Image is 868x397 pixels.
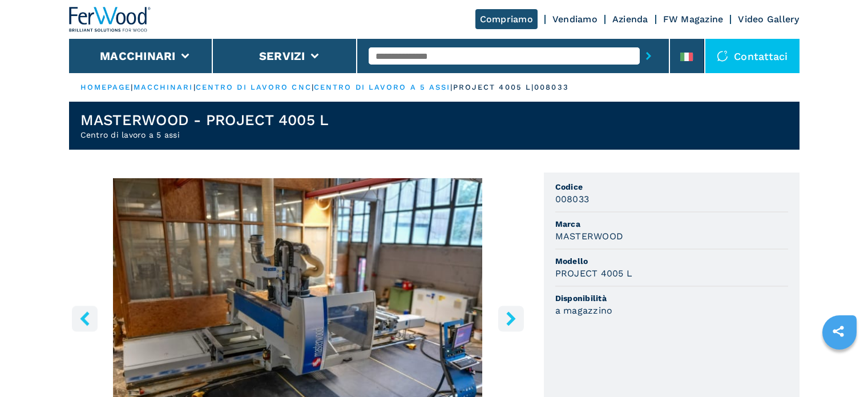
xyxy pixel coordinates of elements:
[72,306,98,331] button: left-button
[453,82,535,93] p: project 4005 l |
[100,49,176,63] button: Macchinari
[80,83,131,91] a: HOMEPAGE
[69,7,151,32] img: Ferwood
[705,39,800,73] div: Contattaci
[534,82,569,93] p: 008033
[612,14,648,25] a: Azienda
[259,49,305,63] button: Servizi
[314,83,451,91] a: centro di lavoro a 5 assi
[555,304,613,317] h3: a magazzino
[555,292,788,304] span: Disponibilità
[131,83,133,91] span: |
[134,83,193,91] a: macchinari
[498,306,524,331] button: right-button
[717,50,728,62] img: Contattaci
[640,43,657,69] button: submit-button
[312,83,314,91] span: |
[555,267,633,280] h3: PROJECT 4005 L
[824,317,853,346] a: sharethis
[475,9,538,29] a: Compriamo
[555,230,624,243] h3: MASTERWOOD
[196,83,312,91] a: centro di lavoro cnc
[555,255,788,267] span: Modello
[555,193,590,206] h3: 008033
[80,129,329,141] h2: Centro di lavoro a 5 assi
[552,14,597,25] a: Vendiamo
[738,14,799,25] a: Video Gallery
[663,14,724,25] a: FW Magazine
[819,346,859,388] iframe: Chat
[193,83,196,91] span: |
[80,111,329,129] h1: MASTERWOOD - PROJECT 4005 L
[450,83,453,91] span: |
[555,218,788,230] span: Marca
[555,181,788,193] span: Codice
